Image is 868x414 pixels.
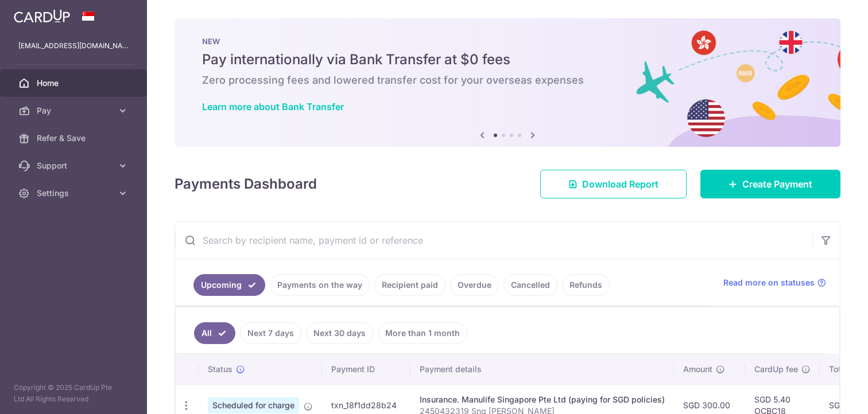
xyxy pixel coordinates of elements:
[208,364,232,375] span: Status
[18,40,129,52] p: [EMAIL_ADDRESS][DOMAIN_NAME]
[562,274,610,296] a: Refunds
[742,177,812,191] span: Create Payment
[202,50,813,69] h5: Pay internationally via Bank Transfer at $0 fees
[829,364,867,375] span: Total amt.
[700,170,840,198] a: Create Payment
[14,9,70,23] img: CardUp
[420,394,665,405] div: Insurance. Manulife Singapore Pte Ltd (paying for SGD policies)
[37,160,113,171] span: Support
[723,277,826,288] a: Read more on statuses
[202,101,344,112] a: Learn more about Bank Transfer
[270,274,370,296] a: Payments on the way
[306,322,373,344] a: Next 30 days
[410,354,674,384] th: Payment details
[37,188,113,199] span: Settings
[37,77,113,89] span: Home
[37,132,113,144] span: Refer & Save
[175,174,317,194] h4: Payments Dashboard
[37,105,113,116] span: Pay
[322,354,410,384] th: Payment ID
[374,274,445,296] a: Recipient paid
[202,73,813,87] h6: Zero processing fees and lowered transfer cost for your overseas expenses
[723,277,815,288] span: Read more on statuses
[193,274,265,296] a: Upcoming
[208,397,299,413] span: Scheduled for charge
[194,322,235,344] a: All
[450,274,499,296] a: Overdue
[202,37,813,46] p: NEW
[754,364,798,375] span: CardUp fee
[582,177,658,191] span: Download Report
[175,18,840,147] img: Bank transfer banner
[503,274,557,296] a: Cancelled
[683,364,712,375] span: Amount
[175,222,812,259] input: Search by recipient name, payment id or reference
[240,322,301,344] a: Next 7 days
[540,170,687,198] a: Download Report
[378,322,467,344] a: More than 1 month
